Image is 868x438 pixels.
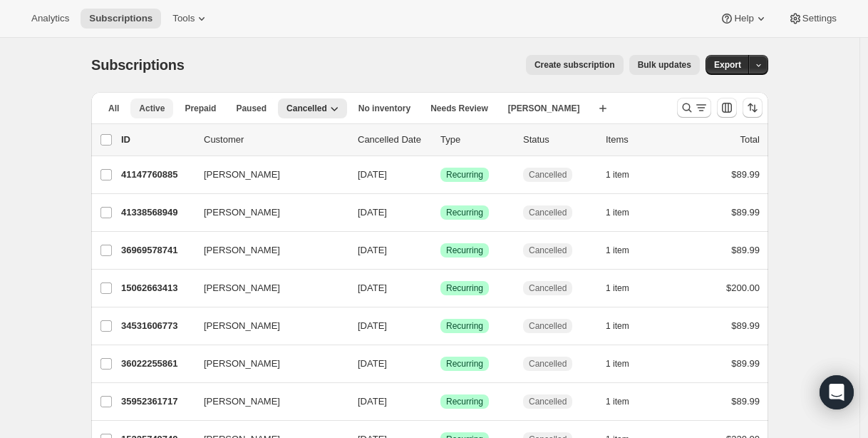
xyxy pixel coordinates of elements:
[606,354,645,374] button: 1 item
[121,394,192,409] p: 35952361717
[358,169,387,180] span: [DATE]
[606,278,645,298] button: 1 item
[236,103,267,114] span: Paused
[677,98,711,118] button: Search and filter results
[446,245,483,256] span: Recurring
[204,394,280,409] span: [PERSON_NAME]
[121,133,760,147] div: IDCustomerCancelled DateTypeStatusItemsTotal
[108,103,119,114] span: All
[139,103,165,114] span: Active
[358,103,410,114] span: No inventory
[172,13,195,24] span: Tools
[81,9,161,29] button: Subscriptions
[195,163,338,186] button: [PERSON_NAME]
[121,168,192,182] p: 41147760885
[121,243,192,258] p: 36969578741
[731,169,760,180] span: $89.99
[91,57,185,73] span: Subscriptions
[606,282,629,294] span: 1 item
[204,357,280,371] span: [PERSON_NAME]
[121,278,760,298] div: 15062663413[PERSON_NAME][DATE]SuccessRecurringCancelled1 item$200.00
[606,169,629,180] span: 1 item
[185,103,216,114] span: Prepaid
[529,282,567,294] span: Cancelled
[121,357,192,371] p: 36022255861
[731,396,760,407] span: $89.99
[195,315,338,337] button: [PERSON_NAME]
[204,168,280,182] span: [PERSON_NAME]
[820,375,854,409] div: Open Intercom Messenger
[606,316,645,336] button: 1 item
[743,98,763,118] button: Sort the results
[529,396,567,407] span: Cancelled
[204,205,280,220] span: [PERSON_NAME]
[706,55,750,75] button: Export
[204,319,280,333] span: [PERSON_NAME]
[529,169,567,180] span: Cancelled
[121,354,760,374] div: 36022255861[PERSON_NAME][DATE]SuccessRecurringCancelled1 item$89.99
[606,358,629,370] span: 1 item
[606,207,629,218] span: 1 item
[121,392,760,412] div: 35952361717[PERSON_NAME][DATE]SuccessRecurringCancelled1 item$89.99
[204,281,280,295] span: [PERSON_NAME]
[526,55,624,75] button: Create subscription
[121,281,192,295] p: 15062663413
[714,59,741,71] span: Export
[195,390,338,413] button: [PERSON_NAME]
[446,320,483,332] span: Recurring
[534,59,615,71] span: Create subscription
[734,13,753,24] span: Help
[606,165,645,185] button: 1 item
[358,207,387,218] span: [DATE]
[529,358,567,370] span: Cancelled
[358,320,387,331] span: [DATE]
[440,133,512,147] div: Type
[195,352,338,375] button: [PERSON_NAME]
[446,396,483,407] span: Recurring
[802,13,837,24] span: Settings
[529,207,567,218] span: Cancelled
[606,133,677,147] div: Items
[204,243,280,258] span: [PERSON_NAME]
[508,103,580,114] span: [PERSON_NAME]
[195,201,338,224] button: [PERSON_NAME]
[23,9,78,29] button: Analytics
[446,207,483,218] span: Recurring
[606,320,629,332] span: 1 item
[711,9,776,29] button: Help
[606,245,629,256] span: 1 item
[358,396,387,407] span: [DATE]
[606,396,629,407] span: 1 item
[195,277,338,300] button: [PERSON_NAME]
[121,316,760,336] div: 34531606773[PERSON_NAME][DATE]SuccessRecurringCancelled1 item$89.99
[286,103,327,114] span: Cancelled
[31,13,69,24] span: Analytics
[717,98,737,118] button: Customize table column order and visibility
[606,240,645,260] button: 1 item
[726,282,760,293] span: $200.00
[591,98,614,118] button: Create new view
[523,133,594,147] p: Status
[446,358,483,370] span: Recurring
[358,245,387,255] span: [DATE]
[358,358,387,369] span: [DATE]
[446,282,483,294] span: Recurring
[731,320,760,331] span: $89.99
[121,240,760,260] div: 36969578741[PERSON_NAME][DATE]SuccessRecurringCancelled1 item$89.99
[731,245,760,255] span: $89.99
[629,55,700,75] button: Bulk updates
[121,203,760,223] div: 41338568949[PERSON_NAME][DATE]SuccessRecurringCancelled1 item$89.99
[446,169,483,180] span: Recurring
[121,165,760,185] div: 41147760885[PERSON_NAME][DATE]SuccessRecurringCancelled1 item$89.99
[529,320,567,332] span: Cancelled
[606,203,645,223] button: 1 item
[731,207,760,218] span: $89.99
[731,358,760,369] span: $89.99
[430,103,488,114] span: Needs Review
[89,13,153,24] span: Subscriptions
[121,319,192,333] p: 34531606773
[121,133,192,147] p: ID
[121,205,192,220] p: 41338568949
[204,133,346,147] p: Customer
[780,9,845,29] button: Settings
